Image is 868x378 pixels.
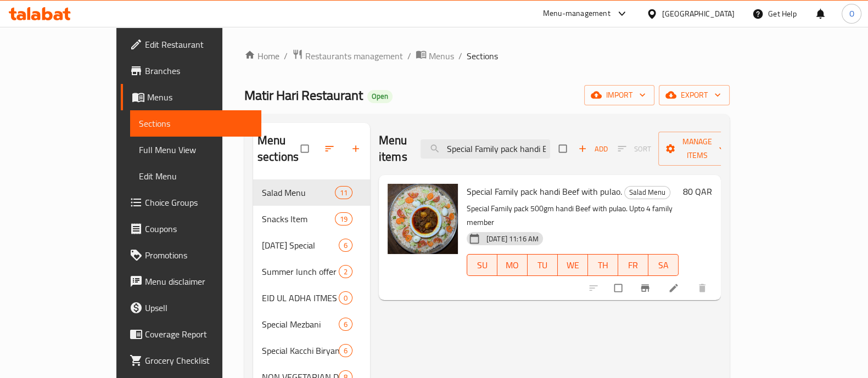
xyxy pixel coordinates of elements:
span: Choice Groups [145,196,253,209]
span: Salad Menu [262,186,335,199]
span: MO [502,257,523,273]
span: Menu disclaimer [145,275,253,288]
button: FR [618,254,648,276]
span: FR [623,257,644,273]
a: Menus [121,84,261,110]
span: 11 [335,188,352,198]
button: MO [497,254,528,276]
span: 2 [339,267,352,277]
span: Menus [147,91,253,104]
div: Special Mezbani6 [253,311,370,337]
button: Manage items [658,132,736,166]
span: Coverage Report [145,328,253,341]
div: Salad Menu [624,186,670,199]
div: items [339,291,352,304]
span: Salad Menu [625,186,670,199]
button: TU [528,254,558,276]
div: Open [367,90,393,103]
span: TU [532,257,553,273]
span: O [849,8,854,20]
span: Promotions [145,249,253,262]
a: Branches [121,58,261,84]
button: delete [690,276,716,300]
span: Matir Hari Restaurant [244,83,363,108]
a: Promotions [121,242,261,268]
a: Menus [416,49,454,63]
div: [DATE] Special6 [253,232,370,258]
h6: 80 QAR [683,184,712,199]
span: Branches [145,64,253,77]
li: / [407,49,411,63]
span: 6 [339,319,352,330]
span: Add item [575,140,611,157]
span: Manage items [667,135,727,162]
span: import [593,88,646,102]
span: Special Mezbani [262,318,339,331]
span: export [668,88,721,102]
span: Add [578,143,608,155]
div: items [339,265,352,278]
a: Coupons [121,216,261,242]
a: Grocery Checklist [121,347,261,374]
div: items [339,239,352,252]
span: Full Menu View [139,143,253,156]
button: Add [575,140,611,157]
li: / [284,49,288,63]
h2: Menu items [379,132,407,165]
span: Sections [467,49,498,63]
span: TH [592,257,614,273]
div: EID UL ADHA ITMES0 [253,285,370,311]
span: 6 [339,240,352,251]
div: items [339,344,352,357]
button: import [584,85,654,105]
span: SU [472,257,493,273]
a: Edit Menu [130,163,261,189]
div: Special Kacchi Biryani6 [253,337,370,364]
div: items [335,186,352,199]
button: TH [588,254,618,276]
span: WE [562,257,584,273]
span: Sort sections [317,137,344,161]
button: SU [467,254,497,276]
li: / [458,49,462,63]
span: Summer lunch offer items [262,265,339,278]
button: Branch-specific-item [633,276,659,300]
span: [DATE] 11:16 AM [482,234,543,244]
button: Add section [344,137,370,161]
span: Edit Menu [139,170,253,183]
a: Edit Restaurant [121,31,261,58]
div: Menu-management [543,7,611,20]
div: items [339,318,352,331]
a: Home [244,49,279,63]
a: Sections [130,110,261,137]
a: Full Menu View [130,137,261,163]
span: Upsell [145,301,253,314]
a: Coverage Report [121,321,261,347]
span: Snacks Item [262,212,335,225]
button: WE [558,254,588,276]
span: Grocery Checklist [145,354,253,367]
span: 0 [339,293,352,303]
span: Sections [139,117,253,130]
button: export [659,85,730,105]
span: SA [653,257,674,273]
a: Choice Groups [121,189,261,216]
input: search [421,139,550,159]
div: Salad Menu11 [253,179,370,206]
img: Special Family pack handi Beef with pulao. [388,184,458,254]
p: Special Family pack 500gm handi Beef with pulao. Upto 4 family member [467,202,679,229]
span: Restaurants management [305,49,403,63]
span: EID UL ADHA ITMES [262,291,339,304]
a: Upsell [121,295,261,321]
span: Select all sections [294,138,317,159]
span: 19 [335,214,352,224]
div: Ramadan Special [262,239,339,252]
span: Select section [552,138,575,159]
button: SA [648,254,679,276]
span: Special Kacchi Biryani [262,344,339,357]
a: Menu disclaimer [121,268,261,295]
